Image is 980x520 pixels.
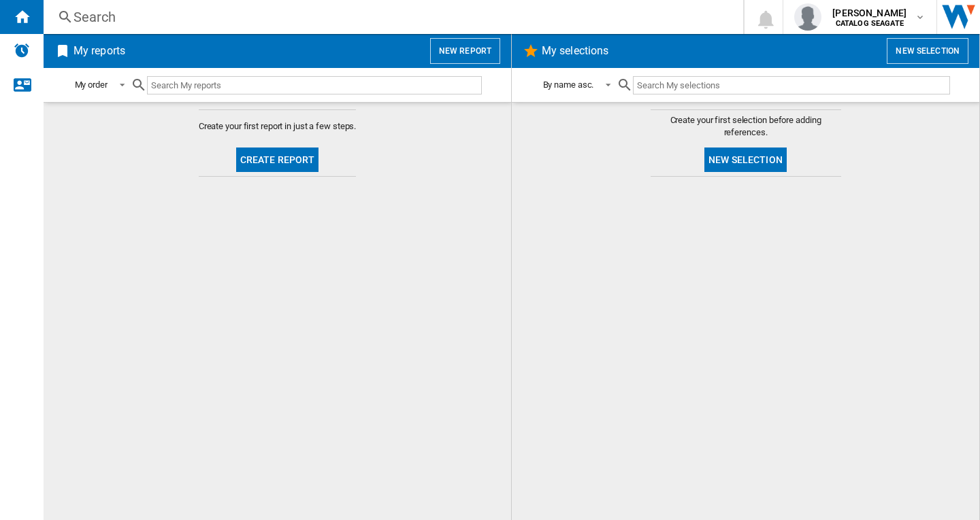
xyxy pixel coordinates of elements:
[75,80,108,90] div: My order
[651,114,841,139] span: Create your first selection before adding references.
[199,120,357,133] span: Create your first report in just a few steps.
[543,80,594,90] div: By name asc.
[147,76,482,94] input: Search My reports
[832,6,906,20] span: [PERSON_NAME]
[71,38,128,64] h2: My reports
[794,3,821,31] img: profile.jpg
[704,148,787,172] button: New selection
[887,38,968,64] button: New selection
[14,42,30,58] img: alerts-logo.svg
[836,19,904,28] b: CATALOG SEAGATE
[539,38,611,64] h2: My selections
[73,7,708,27] div: Search
[430,38,500,64] button: New report
[633,76,949,94] input: Search My selections
[236,148,319,172] button: Create report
